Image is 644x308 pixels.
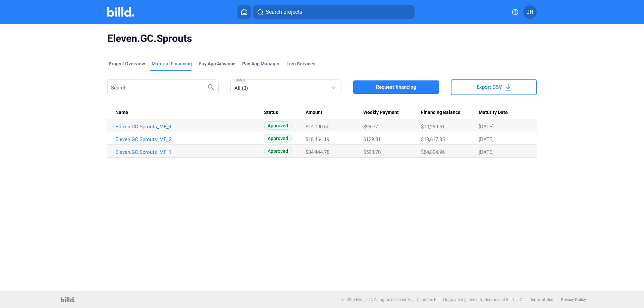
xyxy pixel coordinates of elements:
span: $593.70 [363,149,381,155]
button: JH [523,5,537,19]
span: Export CSV [477,84,502,90]
span: Maturity Date [479,110,508,116]
div: Financing Balance [421,110,479,116]
p: | [556,297,557,302]
div: Lien Services [286,60,315,67]
div: Status [264,110,306,116]
span: Request financing [376,84,416,90]
div: Project Overview [109,60,145,67]
button: Request financing [353,80,439,94]
span: $129.81 [363,136,381,142]
div: Pay App Advance [199,60,235,67]
span: Pay App Manager [242,60,280,67]
mat-icon: search [207,83,215,91]
span: $99.77 [363,124,378,130]
span: Weekly Payment [363,110,399,116]
span: $18,617.85 [421,136,445,142]
div: Weekly Payment [363,110,421,116]
div: Maturity Date [479,110,529,116]
a: Eleven.GC.Sprouts_MF_4 [115,124,264,130]
span: [DATE] [479,124,494,130]
span: Financing Balance [421,110,461,116]
span: [DATE] [479,149,494,155]
span: JH [527,8,533,16]
div: Amount [306,110,363,116]
span: Approved [264,121,292,130]
button: Search projects [253,5,415,19]
mat-select-trigger: All (3) [234,85,248,91]
div: Material Financing [152,60,192,67]
b: Terms of Use [530,297,553,302]
span: Eleven.GC.Sprouts [107,32,537,45]
a: Eleven.GC.Sprouts_MF_1 [115,149,264,155]
span: Name [115,110,128,116]
p: © 2025 Billd, LLC. All rights reserved. BILLD and the BILLD logo are registered trademarks of Bil... [341,297,523,302]
span: Approved [264,147,292,155]
span: $84,444.78 [306,149,329,155]
span: [DATE] [479,136,494,142]
span: Status [264,110,278,116]
span: Approved [264,134,292,142]
span: $84,894.96 [421,149,445,155]
a: Eleven.GC.Sprouts_MF_2 [115,136,264,142]
img: Billd Company Logo [107,7,134,17]
span: Amount [306,110,322,116]
span: $14,190.60 [306,124,329,130]
button: Export CSV [451,79,537,95]
span: Search projects [266,8,302,16]
div: Name [115,110,264,116]
span: $14,299.51 [421,124,445,130]
b: Privacy Policy [561,297,586,302]
img: logo [61,297,75,302]
span: $18,464.19 [306,136,329,142]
